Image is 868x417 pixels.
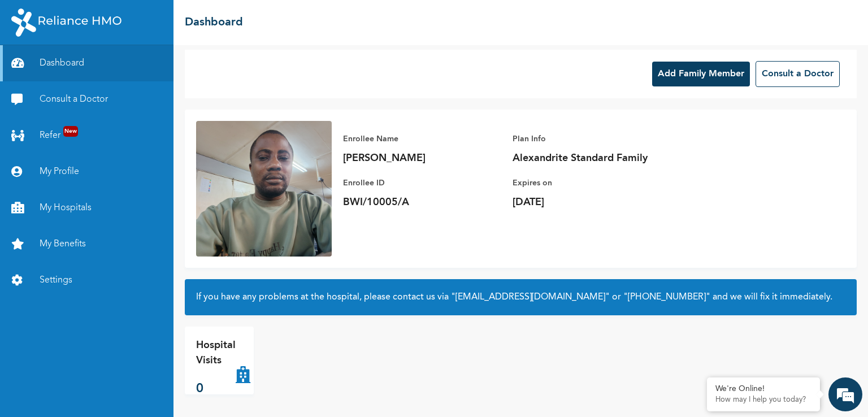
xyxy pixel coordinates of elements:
img: d_794563401_company_1708531726252_794563401 [21,57,46,85]
p: BWI/10005/A [343,196,501,209]
span: New [63,126,78,137]
p: Alexandrite Standard Family [513,151,671,165]
h2: If you have any problems at the hospital, please contact us via or and we will fix it immediately. [196,290,845,304]
h2: Dashboard [185,14,243,31]
span: Conversation [6,375,111,383]
p: How may I help you today? [715,396,811,405]
div: We're Online! [715,384,811,394]
div: Chat with us now [59,63,190,78]
p: Expires on [513,176,671,190]
p: Enrollee ID [343,176,501,190]
a: "[PHONE_NUMBER]" [623,293,710,302]
p: Plan Info [513,132,671,146]
textarea: Type your message and hit 'Enter' [6,316,215,355]
img: Enrollee [196,121,332,257]
div: FAQs [111,355,216,390]
p: 0 [196,380,236,398]
p: [DATE] [513,196,671,209]
span: We're online! [66,146,156,260]
p: [PERSON_NAME] [343,151,501,165]
p: Enrollee Name [343,132,501,146]
button: Add Family Member [652,62,750,86]
button: Consult a Doctor [756,61,840,87]
img: RelianceHMO's Logo [11,8,121,37]
div: Minimize live chat window [185,6,212,33]
a: "[EMAIL_ADDRESS][DOMAIN_NAME]" [451,293,610,302]
p: Hospital Visits [196,338,236,368]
